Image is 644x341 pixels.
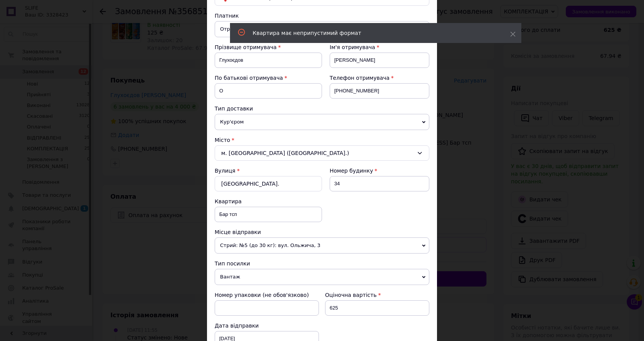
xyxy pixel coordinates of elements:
span: Прізвище отримувача [215,44,277,50]
label: Вулиця [215,168,235,174]
span: Отримувач [215,21,429,37]
span: По батькові отримувача [215,75,283,81]
span: Телефон отримувача [330,75,389,81]
div: Дата відправки [215,322,319,329]
span: Тип доставки [215,105,253,112]
span: Тип посилки [215,260,250,267]
span: Стрий: №5 (до 30 кг): вул. Ольжича, 3 [215,237,429,254]
div: Квартира має неприпустимий формат [253,29,491,37]
div: Оціночна вартість [325,291,429,299]
span: Квартира [215,198,242,204]
span: Місце відправки [215,229,261,235]
span: Ім'я отримувача [330,44,375,50]
div: Місто [215,136,429,144]
span: Платник [215,13,239,19]
span: Кур'єром [215,114,429,130]
div: м. [GEOGRAPHIC_DATA] ([GEOGRAPHIC_DATA].) [215,145,429,161]
span: Вантаж [215,269,429,285]
div: Номер упаковки (не обов'язково) [215,291,319,299]
input: +380 [330,83,429,99]
span: Номер будинку [330,168,373,174]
